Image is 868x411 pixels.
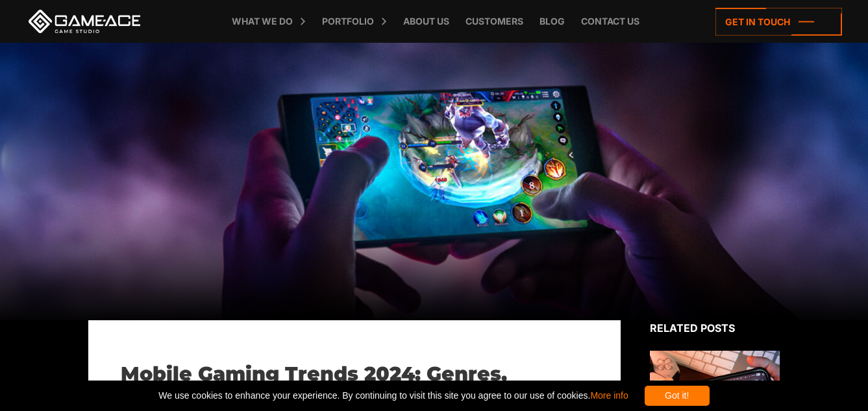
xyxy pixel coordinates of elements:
[590,390,628,401] a: More info
[645,386,710,406] div: Got it!
[715,8,842,36] a: Get in touch
[650,320,780,336] div: Related posts
[121,362,588,409] h1: Mobile Gaming Trends 2024: Genres, Technologies, Demographics
[158,386,628,406] span: We use cookies to enhance your experience. By continuing to visit this site you agree to our use ...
